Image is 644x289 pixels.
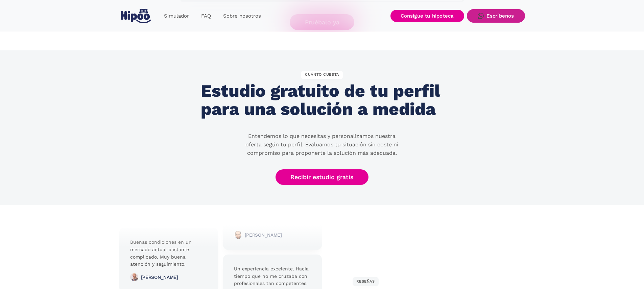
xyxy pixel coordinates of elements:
[301,71,343,79] div: CUÁNTO CUESTA
[467,9,525,23] a: Escríbenos
[217,9,267,23] a: Sobre nosotros
[158,9,195,23] a: Simulador
[486,13,514,19] div: Escríbenos
[201,82,443,118] h2: Estudio gratuito de tu perfil para una solución a medida
[276,169,369,185] a: Recibir estudio gratis
[241,132,403,157] p: Entendemos lo que necesitas y personalizamos nuestra oferta según tu perfil. Evaluamos tu situaci...
[353,277,379,286] div: RESEÑAS
[390,10,464,22] a: Consigue tu hipoteca
[195,9,217,23] a: FAQ
[119,6,152,26] a: home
